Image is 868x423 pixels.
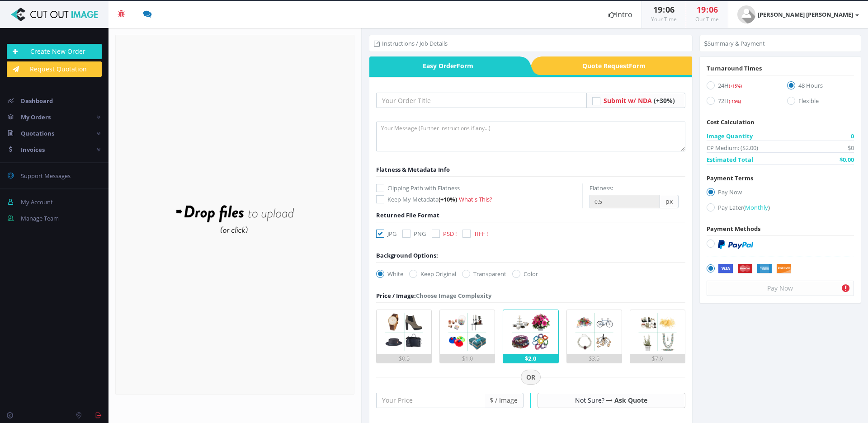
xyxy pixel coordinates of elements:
span: My Account [21,198,53,206]
a: Create New Order [7,44,102,59]
span: CP Medium: ($2.00) [707,143,758,152]
img: 4.png [572,310,616,354]
div: $7.0 [630,354,685,363]
span: (+10%) [439,195,457,203]
input: Your Order Title [376,93,587,108]
span: Dashboard [21,97,53,105]
span: $0 [848,143,854,152]
span: 19 [697,4,706,15]
div: Choose Image Complexity [376,291,491,300]
label: Pay Now [707,188,854,200]
span: Quotations [21,129,54,137]
a: Submit w/ NDA (+30%) [604,96,675,105]
label: 72H [707,96,774,108]
div: $1.0 [440,354,495,363]
span: Submit w/ NDA [604,96,652,105]
label: Keep My Metadata - [376,195,582,204]
li: Instructions / Job Details [374,39,448,48]
span: Returned File Format [376,211,439,219]
label: White [376,269,403,278]
span: 06 [665,4,675,15]
a: Ask Quote [614,396,647,404]
a: What's This? [459,195,492,203]
a: Request Quotation [7,61,102,77]
span: My Orders [21,113,51,121]
span: 19 [653,4,662,15]
label: Clipping Path with Flatness [376,183,582,193]
span: Flatness & Metadata Info [376,165,450,174]
i: Form [457,61,473,70]
img: Cut Out Image [7,8,102,21]
a: Quote RequestForm [542,56,692,75]
span: Payment Methods [707,225,760,233]
img: Securely by Stripe [718,264,792,274]
small: Your Time [651,15,677,23]
a: (Monthly) [743,203,770,211]
span: : [662,4,665,15]
span: PSD ! [443,230,457,238]
i: Form [629,61,646,70]
span: $ / Image [484,393,524,408]
span: (+15%) [729,83,742,89]
small: Our Time [695,15,719,23]
span: Invoices [21,146,45,154]
label: Pay Later [707,203,854,215]
label: Keep Original [409,269,456,278]
a: (+15%) [729,81,742,89]
div: $3.5 [567,354,622,363]
span: Estimated Total [707,155,753,164]
input: Your Price [376,393,484,408]
span: Quote Request [542,56,692,75]
div: $0.5 [377,354,431,363]
span: TIFF ! [474,230,488,238]
img: PayPal [718,240,753,249]
span: Manage Team [21,214,59,222]
span: Support Messages [21,172,71,180]
span: Not Sure? [575,396,604,404]
strong: [PERSON_NAME] [PERSON_NAME] [758,10,853,19]
label: Transparent [462,269,506,278]
label: Color [512,269,538,278]
label: 24H [707,81,774,93]
span: Payment Terms [707,174,753,182]
span: Easy Order [369,56,519,75]
img: 3.png [509,310,553,354]
span: 0 [851,132,854,141]
a: (-15%) [729,97,741,105]
span: Turnaround Times [707,64,762,72]
img: user_default.jpg [737,5,755,23]
span: 06 [709,4,718,15]
a: Intro [599,1,642,28]
span: px [660,195,679,208]
span: : [706,4,709,15]
a: [PERSON_NAME] [PERSON_NAME] [728,1,868,28]
label: Flatness: [590,183,613,193]
span: Price / Image: [376,291,416,300]
label: PNG [402,229,426,238]
label: Flexible [787,96,854,108]
li: Summary & Payment [704,39,765,48]
img: 1.png [382,310,426,354]
span: (+30%) [654,96,675,105]
img: 2.png [445,310,489,354]
img: 5.png [636,310,679,354]
div: $2.0 [503,354,558,363]
span: (-15%) [729,99,741,104]
a: Easy OrderForm [369,56,519,75]
span: Image Quantity [707,132,753,141]
label: JPG [376,229,396,238]
span: OR [521,370,541,385]
label: 48 Hours [787,81,854,93]
span: $0.00 [840,155,854,164]
span: Monthly [745,203,768,211]
span: Cost Calculation [707,118,755,126]
div: Background Options: [376,251,438,260]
